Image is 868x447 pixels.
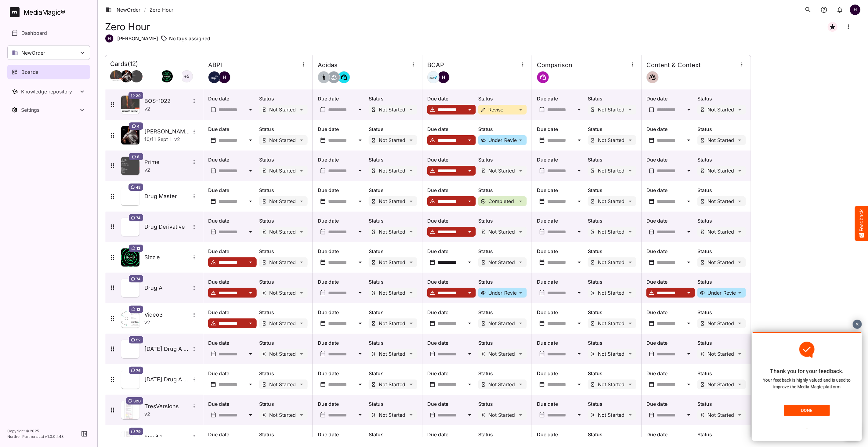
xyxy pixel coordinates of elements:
[379,382,406,387] p: Not Started
[136,368,141,373] span: 76
[588,400,636,408] p: Status
[7,434,64,439] p: Northell Partners Ltd v 1.0.0.443
[646,339,695,347] p: Due date
[478,431,527,438] p: Status
[137,154,139,159] span: 8
[144,284,190,292] h5: Drug A
[7,84,90,99] button: Toggle Knowledge repository
[478,248,527,255] p: Status
[259,278,308,285] p: Status
[478,400,527,408] p: Status
[598,107,625,112] p: Not Started
[318,370,366,377] p: Due date
[646,370,695,377] p: Due date
[598,321,625,326] p: Not Started
[318,156,366,163] p: Due date
[269,107,296,112] p: Not Started
[427,370,476,377] p: Due date
[269,260,296,265] p: Not Started
[269,382,296,387] p: Not Started
[855,206,868,241] button: Feedback
[190,158,198,166] button: More options for Prime
[488,168,515,173] p: Not Started
[208,370,257,377] p: Due date
[136,93,141,98] span: 29
[137,124,139,129] span: 4
[707,382,734,387] p: Not Started
[598,199,625,204] p: Not Started
[106,6,140,13] a: NewOrder
[259,217,308,224] p: Status
[121,96,139,114] img: Asset Thumbnail
[537,309,585,316] p: Due date
[21,89,78,95] div: Knowledge repository
[136,215,140,220] span: 74
[136,246,140,251] span: 12
[427,248,476,255] p: Due date
[121,218,139,236] img: Asset Thumbnail
[379,321,406,326] p: Not Started
[7,26,90,40] a: Dashboard
[537,339,585,347] p: Due date
[646,187,695,194] p: Due date
[369,339,417,347] p: Status
[488,138,521,143] p: Under Review
[646,309,695,316] p: Due date
[697,431,746,438] p: Status
[318,309,366,316] p: Due date
[537,370,585,377] p: Due date
[269,412,296,417] p: Not Started
[379,290,406,295] p: Not Started
[588,95,636,102] p: Status
[379,138,406,143] p: Not Started
[707,290,740,295] p: Under Review
[646,125,695,133] p: Due date
[537,95,585,102] p: Due date
[697,309,746,316] p: Status
[190,402,198,410] button: More options for TresVersions
[318,125,366,133] p: Due date
[478,187,527,194] p: Status
[369,309,417,316] p: Status
[598,229,625,234] p: Not Started
[478,95,527,102] p: Status
[269,290,296,295] p: Not Started
[369,217,417,224] p: Status
[478,156,527,163] p: Status
[537,156,585,163] p: Due date
[318,339,366,347] p: Due date
[208,278,257,285] p: Due date
[488,107,504,112] p: Revise
[697,125,746,133] p: Status
[144,403,190,410] h5: TresVersions
[144,166,150,173] p: v 2
[697,370,746,377] p: Status
[537,217,585,224] p: Due date
[259,125,308,133] p: Status
[259,187,308,194] p: Status
[488,412,515,417] p: Not Started
[171,136,172,142] span: |
[10,7,90,17] a: MediaMagic®
[697,400,746,408] p: Status
[598,138,625,143] p: Not Started
[697,156,746,163] p: Status
[537,61,572,69] h4: Comparison
[850,4,861,15] div: H
[537,400,585,408] p: Due date
[834,4,846,16] button: notifications
[588,309,636,316] p: Status
[21,107,78,113] div: Settings
[646,95,695,102] p: Due date
[144,136,168,143] p: 10/11 Sept
[208,156,257,163] p: Due date
[144,193,190,200] h5: Drug Master
[208,431,257,438] p: Due date
[488,321,515,326] p: Not Started
[707,199,734,204] p: Not Started
[7,103,90,117] nav: Settings
[144,319,150,326] p: v 2
[208,217,257,224] p: Due date
[24,7,65,17] div: MediaMagic ®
